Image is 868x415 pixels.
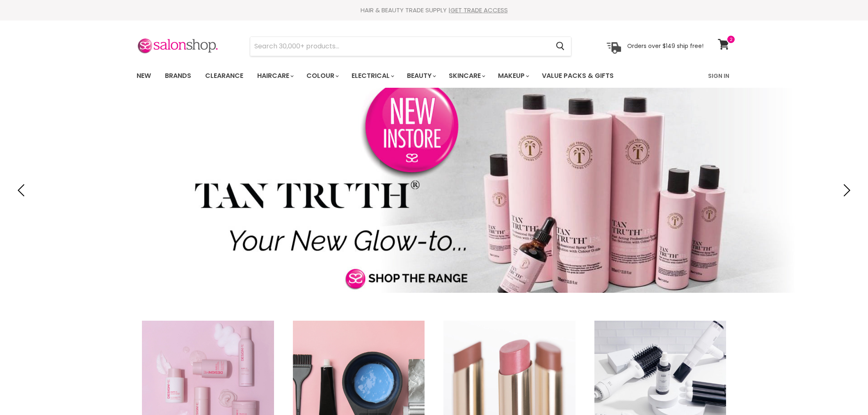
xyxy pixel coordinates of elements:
[251,67,299,84] a: Haircare
[549,37,571,56] button: Search
[428,280,431,283] li: Page dot 2
[126,64,742,88] nav: Main
[401,67,441,84] a: Beauty
[703,67,734,84] a: Sign In
[627,42,704,50] p: Orders over $149 ship free!
[159,67,197,84] a: Brands
[536,67,620,84] a: Value Packs & Gifts
[837,182,854,198] button: Next
[130,67,157,84] a: New
[199,67,249,84] a: Clearance
[419,280,422,283] li: Page dot 1
[446,280,449,283] li: Page dot 4
[130,64,662,88] ul: Main menu
[250,36,571,56] form: Product
[14,182,31,198] button: Previous
[443,67,490,84] a: Skincare
[300,67,344,84] a: Colour
[492,67,534,84] a: Makeup
[450,6,508,14] a: GET TRADE ACCESS
[250,37,549,56] input: Search
[437,280,440,283] li: Page dot 3
[126,6,742,14] div: HAIR & BEAUTY TRADE SUPPLY |
[345,67,399,84] a: Electrical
